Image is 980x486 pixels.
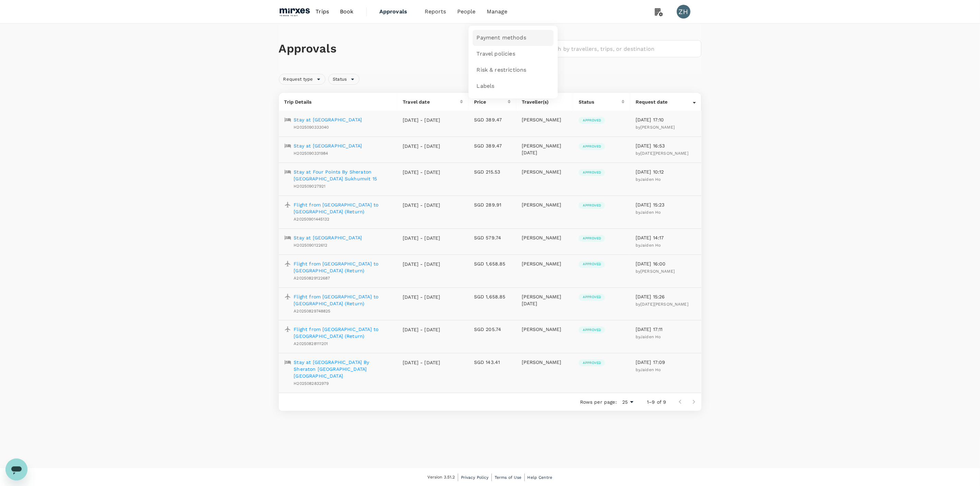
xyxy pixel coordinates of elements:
p: SGD 215.53 [474,168,511,175]
img: Mirxes Holding Pte Ltd [279,4,310,19]
span: by [636,151,688,156]
span: [DATE][PERSON_NAME] [640,151,688,156]
span: by [636,269,675,274]
p: [DATE] 17:09 [636,359,696,366]
p: [DATE] - [DATE] [403,326,440,333]
p: [DATE] - [DATE] [403,169,440,176]
span: Jaiden Ho [640,243,661,248]
span: Request type [279,76,317,83]
p: [PERSON_NAME] [522,116,568,123]
p: Flight from [GEOGRAPHIC_DATA] to [GEOGRAPHIC_DATA] (Return) [294,293,392,307]
p: Flight from [GEOGRAPHIC_DATA] to [GEOGRAPHIC_DATA] (Return) [294,260,392,274]
p: [PERSON_NAME] [522,359,568,366]
span: Trips [316,8,329,16]
p: [PERSON_NAME] [522,201,568,208]
span: A20250829748825 [294,309,331,313]
span: H202509027921 [294,184,326,189]
p: [DATE] 16:53 [636,142,696,149]
p: SGD 143.41 [474,359,511,366]
a: Labels [473,78,554,94]
a: Privacy Policy [461,474,489,481]
span: Jaiden Ho [640,177,661,182]
span: by [636,210,661,215]
p: [PERSON_NAME] [522,234,568,241]
span: People [457,8,476,16]
span: by [636,367,661,372]
p: SGD 205.74 [474,326,511,333]
span: Jaiden Ho [640,210,661,215]
span: Approved [579,236,605,241]
span: A20250829122687 [294,276,330,281]
p: 1–9 of 9 [647,399,666,405]
span: Terms of Use [495,475,522,480]
span: H2025090122612 [294,243,328,248]
p: SGD 1,658.85 [474,293,511,300]
p: SGD 289.91 [474,201,511,208]
p: [PERSON_NAME] [522,260,568,267]
span: Approved [579,295,605,299]
span: [PERSON_NAME] [640,269,675,274]
h1: Approvals [279,42,524,56]
span: by [636,302,688,307]
span: Travel policies [477,50,515,58]
span: Jaiden Ho [640,334,661,339]
span: Labels [477,82,495,90]
a: Flight from [GEOGRAPHIC_DATA] to [GEOGRAPHIC_DATA] (Return) [294,326,392,340]
a: Risk & restrictions [473,62,554,78]
p: [DATE] - [DATE] [403,235,440,241]
p: Stay at [GEOGRAPHIC_DATA] [294,116,362,123]
div: Request date [636,98,693,105]
p: SGD 389.47 [474,116,511,123]
span: Jaiden Ho [640,367,661,372]
input: Search by travellers, trips, or destination [543,40,701,57]
a: Stay at [GEOGRAPHIC_DATA] [294,234,362,241]
div: Price [474,98,508,105]
span: H2025090333040 [294,125,329,130]
p: [DATE] - [DATE] [403,359,440,366]
p: [PERSON_NAME] [522,326,568,333]
p: [DATE] 10:12 [636,168,696,175]
p: [DATE] - [DATE] [403,294,440,300]
a: Stay at Four Points By Sheraton [GEOGRAPHIC_DATA] Sukhumvit 15 [294,168,392,182]
span: Approved [579,203,605,208]
p: [DATE] 15:26 [636,293,696,300]
p: Stay at [GEOGRAPHIC_DATA] [294,142,362,149]
p: Rows per page: [580,399,617,405]
p: SGD 1,658.85 [474,260,511,267]
span: [PERSON_NAME] [640,125,675,130]
span: [DATE][PERSON_NAME] [640,302,688,307]
p: SGD 389.47 [474,142,511,149]
p: [DATE] 14:17 [636,234,696,241]
span: Version 3.51.2 [428,474,455,481]
span: Approved [579,170,605,175]
span: Status [329,76,351,83]
span: Reports [425,8,446,16]
span: by [636,334,661,339]
div: ZH [677,5,690,19]
p: [DATE] 16:00 [636,260,696,267]
span: Approved [579,360,605,365]
p: [PERSON_NAME][DATE] [522,142,568,156]
div: 25 [619,397,636,407]
span: A20250901445132 [294,217,330,222]
p: [PERSON_NAME][DATE] [522,293,568,307]
div: Request type [279,74,326,85]
p: Trip Details [284,98,392,105]
a: Help Centre [528,474,553,481]
span: by [636,243,661,248]
p: [PERSON_NAME] [522,168,568,175]
iframe: Button to launch messaging window [5,459,27,481]
span: Book [340,8,354,16]
a: Stay at [GEOGRAPHIC_DATA] By Sheraton [GEOGRAPHIC_DATA] [GEOGRAPHIC_DATA] [294,359,392,379]
span: A20250828111201 [294,341,328,346]
p: SGD 579.74 [474,234,511,241]
span: Payment methods [477,34,526,42]
a: Flight from [GEOGRAPHIC_DATA] to [GEOGRAPHIC_DATA] (Return) [294,201,392,215]
p: [DATE] - [DATE] [403,117,440,123]
p: [DATE] 17:10 [636,116,696,123]
span: by [636,177,661,182]
p: [DATE] - [DATE] [403,202,440,209]
div: Status [579,98,622,105]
